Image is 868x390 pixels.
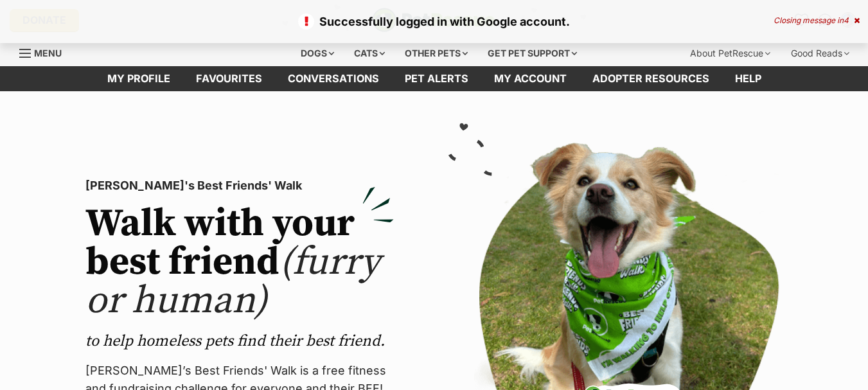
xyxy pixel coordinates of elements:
[292,40,343,66] div: Dogs
[345,40,394,66] div: Cats
[481,66,580,91] a: My account
[275,66,392,91] a: conversations
[722,66,774,91] a: Help
[85,331,394,351] p: to help homeless pets find their best friend.
[396,40,477,66] div: Other pets
[479,40,586,66] div: Get pet support
[85,205,394,321] h2: Walk with your best friend
[85,177,394,195] p: [PERSON_NAME]'s Best Friends' Walk
[85,238,380,325] span: (furry or human)
[94,66,183,91] a: My profile
[580,66,722,91] a: Adopter resources
[392,66,481,91] a: Pet alerts
[183,66,275,91] a: Favourites
[681,40,779,66] div: About PetRescue
[34,48,62,58] span: Menu
[19,40,71,64] a: Menu
[782,40,858,66] div: Good Reads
